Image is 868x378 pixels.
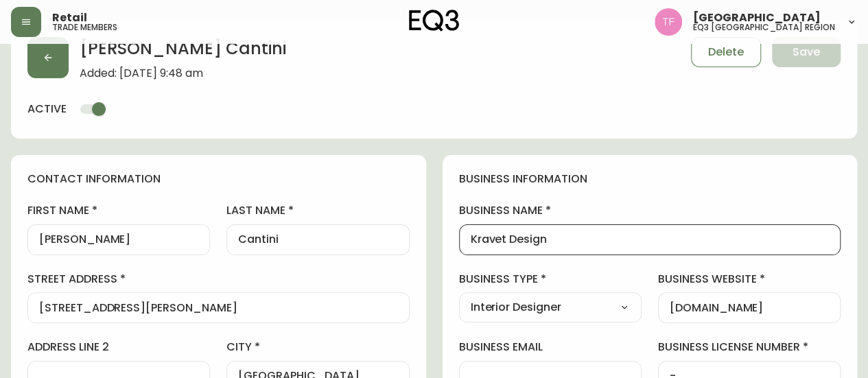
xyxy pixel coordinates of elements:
label: business type [459,272,642,287]
input: https://www.designshop.com [670,301,829,314]
button: Delete [691,37,761,67]
h4: active [27,102,67,117]
label: address line 2 [27,340,210,355]
label: business license number [658,340,841,355]
h4: business information [459,172,841,187]
h4: contact information [27,172,410,187]
h5: eq3 [GEOGRAPHIC_DATA] region [693,23,835,32]
label: last name [226,203,409,218]
span: Delete [708,45,744,60]
img: logo [409,10,460,32]
label: business website [658,272,841,287]
h2: [PERSON_NAME] Cantini [80,37,286,67]
span: Retail [52,12,87,23]
img: 971393357b0bdd4f0581b88529d406f6 [655,8,682,36]
label: city [226,340,409,355]
label: street address [27,272,410,287]
span: [GEOGRAPHIC_DATA] [693,12,821,23]
label: business name [459,203,841,218]
h5: trade members [52,23,117,32]
span: Added: [DATE] 9:48 am [80,67,286,80]
label: business email [459,340,642,355]
label: first name [27,203,210,218]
